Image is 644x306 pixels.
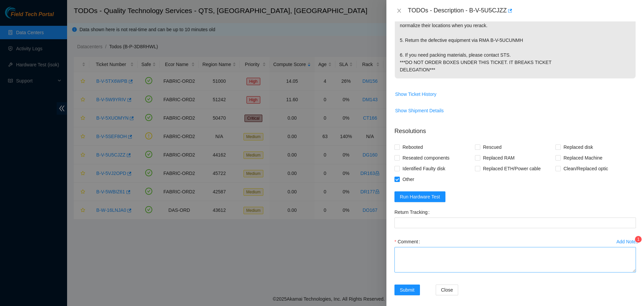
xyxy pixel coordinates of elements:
[394,218,636,228] input: Return Tracking
[394,207,432,218] label: Return Tracking
[400,163,448,174] span: Identified Faulty disk
[395,90,436,98] span: Show Ticket History
[400,193,440,200] span: Run Hardware Test
[408,5,636,16] div: TODOs - Description - B-V-5U5CJZZ
[480,163,543,174] span: Replaced ETH/Power cable
[616,236,639,247] button: Add Notes1
[394,285,420,295] button: Submit
[441,286,453,294] span: Close
[561,152,605,163] span: Replaced Machine
[637,237,640,242] span: 1
[400,174,417,185] span: Other
[400,286,415,294] span: Submit
[561,163,611,174] span: Clean/Replaced optic
[616,239,638,244] div: Add Notes
[480,152,517,163] span: Replaced RAM
[436,285,459,295] button: Close
[395,105,444,116] button: Show Shipment Details
[635,236,642,243] sup: 1
[394,236,423,247] label: Comment
[480,142,504,152] span: Rescued
[400,142,426,152] span: Rebooted
[394,121,636,136] p: Resolutions
[395,107,444,114] span: Show Shipment Details
[561,142,596,152] span: Replaced disk
[400,152,452,163] span: Reseated components
[394,8,404,14] button: Close
[395,89,437,100] button: Show Ticket History
[396,8,402,13] span: close
[394,191,445,202] button: Run Hardware Test
[394,247,636,272] textarea: Comment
